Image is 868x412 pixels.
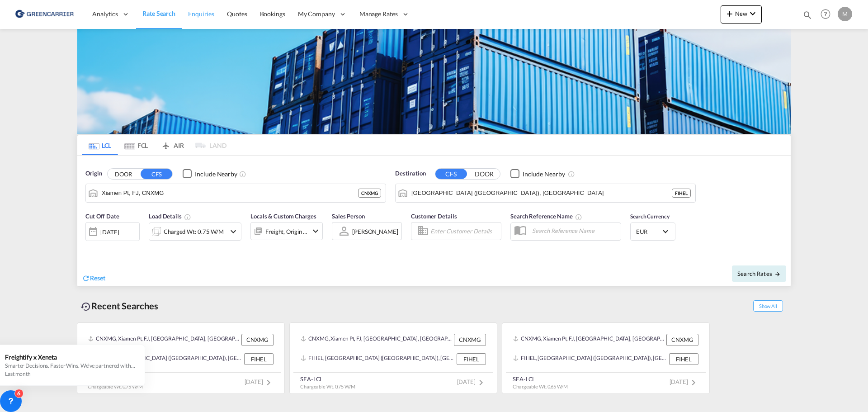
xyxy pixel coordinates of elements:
[241,334,274,346] div: CNXMG
[298,9,335,19] span: My Company
[142,9,175,17] span: Rate Search
[513,334,664,346] div: CNXMG, Xiamen Pt, FJ, China, Greater China & Far East Asia, Asia Pacific
[575,213,582,221] md-icon: Your search will be saved by the below given name
[502,322,710,394] recent-search-card: CNXMG, Xiamen Pt, FJ, [GEOGRAPHIC_DATA], [GEOGRAPHIC_DATA] & [GEOGRAPHIC_DATA], [GEOGRAPHIC_DATA]...
[635,225,670,238] md-select: Select Currency: € EUREuro
[396,184,695,202] md-input-container: Helsingfors (Helsinki), FIHEL
[85,213,119,220] span: Cut Off Date
[82,135,118,155] md-tab-item: LCL
[510,169,565,179] md-checkbox: Checkbox No Ink
[672,189,691,198] div: FIHEL
[476,377,486,388] md-icon: icon-chevron-right
[300,375,355,383] div: SEA-LCL
[351,225,399,238] md-select: Sales Person: Marko Suistomaa
[149,223,241,241] div: Charged Wt: 0.75 W/Micon-chevron-down
[228,226,239,237] md-icon: icon-chevron-down
[457,378,486,385] span: [DATE]
[88,334,239,346] div: CNXMG, Xiamen Pt, FJ, China, Greater China & Far East Asia, Asia Pacific
[411,186,672,200] input: Search by Port
[90,274,105,282] span: Reset
[510,213,582,220] span: Search Reference Name
[77,322,285,394] recent-search-card: CNXMG, Xiamen Pt, FJ, [GEOGRAPHIC_DATA], [GEOGRAPHIC_DATA] & [GEOGRAPHIC_DATA], [GEOGRAPHIC_DATA]...
[86,184,386,202] md-input-container: Xiamen Pt, FJ, CNXMG
[468,169,500,179] button: DOOR
[838,7,852,21] div: M
[332,213,365,220] span: Sales Person
[430,224,498,238] input: Enter Customer Details
[774,271,781,277] md-icon: icon-arrow-right
[164,225,224,238] div: Charged Wt: 0.75 W/M
[310,226,321,237] md-icon: icon-chevron-down
[818,6,838,23] div: Help
[747,8,758,19] md-icon: icon-chevron-down
[88,384,143,389] span: Chargeable Wt. 0.75 W/M
[630,213,670,220] span: Search Currency
[160,140,171,147] md-icon: icon-airplane
[108,169,139,179] button: DOOR
[77,156,791,286] div: Origin DOOR CFS Checkbox No InkUnchecked: Ignores neighbouring ports when fetching rates.Checked ...
[245,378,274,385] span: [DATE]
[85,169,102,178] span: Origin
[352,228,398,235] div: [PERSON_NAME]
[244,353,274,365] div: FIHEL
[141,169,172,179] button: CFS
[802,10,812,20] md-icon: icon-magnify
[300,384,355,389] span: Chargeable Wt. 0.75 W/M
[77,296,162,316] div: Recent Searches
[265,225,308,238] div: Freight Origin Destination
[77,29,791,134] img: GreenCarrierFCL_LCL.png
[724,8,735,19] md-icon: icon-plus 400-fg
[753,300,783,312] span: Show All
[195,170,237,179] div: Include Nearby
[250,213,316,220] span: Locals & Custom Charges
[239,170,246,178] md-icon: Unchecked: Ignores neighbouring ports when fetching rates.Checked : Includes neighbouring ports w...
[82,135,226,155] md-pagination-wrapper: Use the left and right arrow keys to navigate between tabs
[260,10,285,18] span: Bookings
[523,170,565,179] div: Include Nearby
[435,169,467,179] button: CFS
[457,353,486,365] div: FIHEL
[568,170,575,178] md-icon: Unchecked: Ignores neighbouring ports when fetching rates.Checked : Includes neighbouring ports w...
[688,377,699,388] md-icon: icon-chevron-right
[85,222,140,241] div: [DATE]
[188,10,214,18] span: Enquiries
[513,353,667,365] div: FIHEL, Helsingfors (Helsinki), Finland, Northern Europe, Europe
[802,10,812,24] div: icon-magnify
[92,9,118,19] span: Analytics
[100,228,119,236] div: [DATE]
[636,227,661,236] span: EUR
[184,213,191,221] md-icon: Chargeable Weight
[395,169,426,178] span: Destination
[82,274,90,282] md-icon: icon-refresh
[250,222,323,240] div: Freight Origin Destinationicon-chevron-down
[669,353,698,365] div: FIHEL
[102,186,358,200] input: Search by Port
[82,274,105,284] div: icon-refreshReset
[118,135,154,155] md-tab-item: FCL
[359,9,398,19] span: Manage Rates
[301,353,454,365] div: FIHEL, Helsingfors (Helsinki), Finland, Northern Europe, Europe
[513,384,568,389] span: Chargeable Wt. 0.65 W/M
[80,301,91,312] md-icon: icon-backup-restore
[411,213,457,220] span: Customer Details
[670,378,699,385] span: [DATE]
[721,5,762,24] button: icon-plus 400-fgNewicon-chevron-down
[818,6,833,22] span: Help
[454,334,486,346] div: CNXMG
[14,4,75,24] img: 176147708aff11ef8735f72d97dca5a8.png
[513,375,568,383] div: SEA-LCL
[732,265,786,282] button: Search Ratesicon-arrow-right
[528,224,621,237] input: Search Reference Name
[85,240,92,252] md-datepicker: Select
[724,10,758,17] span: New
[154,135,190,155] md-tab-item: AIR
[263,377,274,388] md-icon: icon-chevron-right
[88,353,242,365] div: FIHEL, Helsingfors (Helsinki), Finland, Northern Europe, Europe
[289,322,497,394] recent-search-card: CNXMG, Xiamen Pt, FJ, [GEOGRAPHIC_DATA], [GEOGRAPHIC_DATA] & [GEOGRAPHIC_DATA], [GEOGRAPHIC_DATA]...
[227,10,247,18] span: Quotes
[183,169,237,179] md-checkbox: Checkbox No Ink
[149,213,191,220] span: Load Details
[666,334,698,346] div: CNXMG
[737,270,781,277] span: Search Rates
